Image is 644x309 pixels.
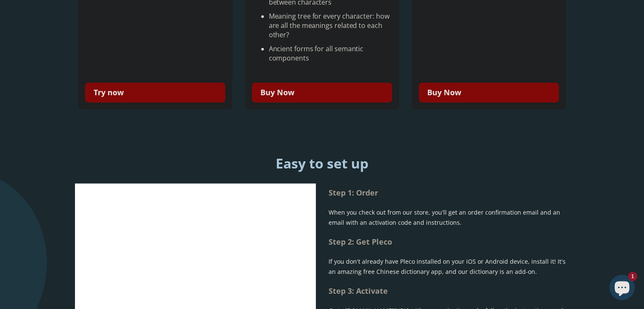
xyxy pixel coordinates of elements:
[329,188,569,198] h1: Step 1: Order
[252,83,392,102] a: Buy Now
[329,286,569,296] h1: Step 3: Activate
[85,83,226,102] a: Try now
[329,208,560,226] span: When you check out from our store, you'll get an order confirmation email and an email with an ac...
[419,83,559,102] a: Buy Now
[269,44,364,63] span: Ancient forms for all semantic components
[329,257,566,276] span: If you don't already have Pleco installed on your iOS or Android device, install it! It's an amaz...
[329,237,569,247] h1: Step 2: Get Pleco
[607,275,637,302] inbox-online-store-chat: Shopify online store chat
[269,11,390,39] span: Meaning tree for every character: how are all the meanings related to each other?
